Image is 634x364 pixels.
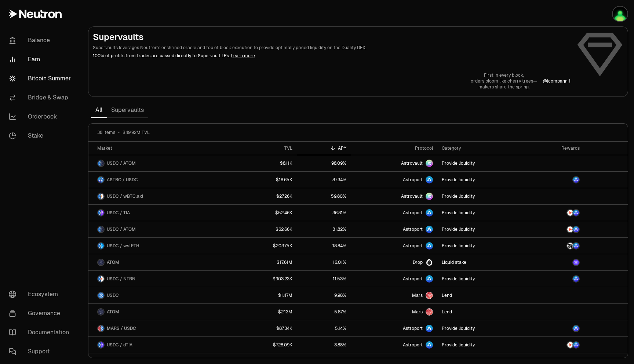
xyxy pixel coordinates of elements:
span: Mars [412,292,423,298]
a: Astrovault [351,155,437,171]
span: Astroport [403,243,423,249]
span: 38 items [97,130,115,135]
img: ATOM Logo [101,226,104,232]
a: $903.23K [235,271,297,287]
a: Astroport [351,238,437,254]
a: Provide liquidity [437,205,526,221]
img: USDC Logo [98,160,101,166]
a: Astrovault [351,188,437,204]
a: 11.53% [297,271,351,287]
a: $62.66K [235,221,297,237]
a: ASTRO Logo [526,320,584,336]
img: ASTRO Logo [573,243,579,249]
span: $49.92M TVL [123,130,150,135]
a: Governance [3,304,79,323]
a: Drop [351,254,437,270]
div: Protocol [355,145,433,151]
a: All [91,103,107,117]
a: ASTRO Logo [526,271,584,287]
a: First in every block,orders bloom like cherry trees—makers share the spring. [471,72,537,90]
a: NTRN LogoASTRO Logo [526,337,584,353]
img: ASTRO Logo [573,342,579,348]
a: 36.81% [297,205,351,221]
div: Category [442,145,522,151]
a: 87.34% [297,172,351,188]
span: Astroport [403,342,423,348]
img: wBTC.axl Logo [101,193,104,199]
a: 18.84% [297,238,351,254]
a: Stake [3,126,79,145]
a: Lend [437,304,526,320]
a: $728.09K [235,337,297,353]
a: USDC LogowstETH LogoUSDC / wstETH [88,238,235,254]
a: 3.88% [297,337,351,353]
img: ATOM Logo [98,259,104,265]
img: dATOM Logo [573,259,579,265]
span: Astroport [403,276,423,282]
img: USDC Logo [98,243,101,249]
span: Astroport [403,325,423,331]
img: NTRN Logo [567,210,573,216]
img: USDC Logo [101,177,104,183]
a: NTRN LogoASTRO Logo [526,205,584,221]
span: Astroport [403,210,423,216]
a: $8.11K [235,155,297,171]
a: 5.14% [297,320,351,336]
div: Market [97,145,231,151]
a: Provide liquidity [437,188,526,204]
a: USDC LogodTIA LogoUSDC / dTIA [88,337,235,353]
a: Supervaults [107,103,148,117]
p: orders bloom like cherry trees— [471,78,537,84]
span: Mars [412,309,423,315]
span: USDC / wstETH [107,243,139,249]
a: Provide liquidity [437,337,526,353]
span: USDC / ATOM [107,160,136,166]
a: Provide liquidity [437,238,526,254]
a: Earn [3,50,79,69]
a: USDC LogoUSDC [88,287,235,303]
a: ATOM LogoATOM [88,254,235,270]
a: Ecosystem [3,285,79,304]
img: ASTRO Logo [573,226,579,232]
img: wstETH Logo [101,243,104,249]
img: NTRN Logo [567,226,573,232]
a: dATOM Logo [526,254,584,270]
a: Astroport [351,205,437,221]
a: Provide liquidity [437,320,526,336]
img: NTRN Logo [101,276,104,282]
a: Mars [351,304,437,320]
a: 5.87% [297,304,351,320]
a: Learn more [231,53,255,59]
a: $18.65K [235,172,297,188]
a: ASTRO LogoUSDC LogoASTRO / USDC [88,172,235,188]
span: USDC / TIA [107,210,130,216]
a: Provide liquidity [437,172,526,188]
img: USDC Logo [98,193,101,199]
a: Liquid stake [437,254,526,270]
span: Drop [413,259,423,265]
img: ASTRO Logo [98,177,101,183]
a: 59.80% [297,188,351,204]
img: ATOM Logo [101,160,104,166]
a: Astroport [351,221,437,237]
a: $52.46K [235,205,297,221]
a: $17.61M [235,254,297,270]
span: MARS / USDC [107,325,136,331]
a: 98.09% [297,155,351,171]
a: Orderbook [3,107,79,126]
span: Astrovault [401,160,423,166]
img: AXL Logo [567,243,573,249]
a: Balance [3,31,79,50]
img: USDC Logo [98,210,101,216]
img: MARS Logo [98,325,101,331]
a: ASTRO Logo [526,172,584,188]
img: ASTRO Logo [573,325,579,331]
a: AXL LogoASTRO Logo [526,238,584,254]
img: USDC Logo [98,276,101,282]
img: BTC maxi [613,7,627,21]
a: Support [3,342,79,361]
p: makers share the spring. [471,84,537,90]
a: USDC LogowBTC.axl LogoUSDC / wBTC.axl [88,188,235,204]
a: 31.82% [297,221,351,237]
a: $27.26K [235,188,297,204]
